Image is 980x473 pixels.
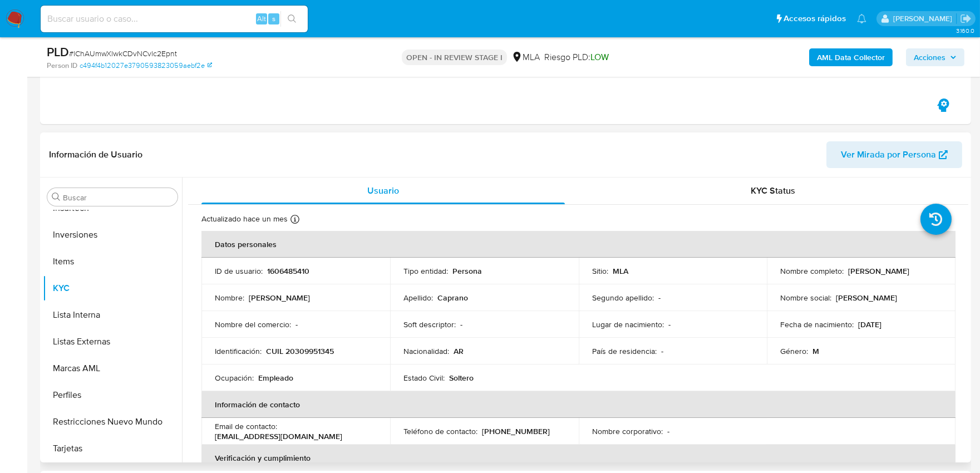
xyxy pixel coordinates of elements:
[658,293,661,303] p: -
[858,319,881,329] p: [DATE]
[668,319,671,329] p: -
[403,266,448,276] p: Tipo entidad :
[215,421,277,431] p: Email de contacto :
[906,48,964,66] button: Acciones
[63,193,173,203] input: Buscar
[482,426,550,436] p: [PHONE_NUMBER]
[956,26,974,35] span: 3.160.0
[449,373,474,383] p: Soltero
[511,51,540,63] div: MLA
[817,48,885,66] b: AML Data Collector
[43,248,182,275] button: Items
[201,445,956,471] th: Verificación y cumplimiento
[215,346,262,356] p: Identificación :
[590,51,609,63] span: LOW
[47,43,69,61] b: PLD
[215,373,254,383] p: Ocupación :
[367,184,399,197] span: Usuario
[43,221,182,248] button: Inversiones
[267,266,309,276] p: 1606485410
[592,346,657,356] p: País de residencia :
[47,61,77,71] b: Person ID
[848,266,909,276] p: [PERSON_NAME]
[780,266,844,276] p: Nombre completo :
[49,149,142,160] h1: Información de Usuario
[272,13,275,24] span: s
[257,13,266,24] span: Alt
[857,14,866,23] a: Notificaciones
[784,13,846,24] span: Accesos rápidos
[841,141,936,168] span: Ver Mirada por Persona
[960,13,972,24] a: Salir
[296,319,298,329] p: -
[266,346,334,356] p: CUIL 20309951345
[809,48,893,66] button: AML Data Collector
[280,11,303,27] button: search-icon
[592,426,663,436] p: Nombre corporativo :
[403,319,456,329] p: Soft descriptor :
[201,214,288,224] p: Actualizado hace un mes
[201,391,956,418] th: Información de contacto
[43,302,182,328] button: Lista Interna
[613,266,628,276] p: MLA
[215,293,244,303] p: Nombre :
[780,319,854,329] p: Fecha de nacimiento :
[812,346,819,356] p: M
[914,48,945,66] span: Acciones
[43,382,182,408] button: Perfiles
[403,346,449,356] p: Nacionalidad :
[403,426,477,436] p: Teléfono de contacto :
[544,51,609,63] span: Riesgo PLD:
[780,346,808,356] p: Género :
[80,61,212,71] a: c494f4b12027e3790593823059aebf2e
[826,141,962,168] button: Ver Mirada por Persona
[43,408,182,435] button: Restricciones Nuevo Mundo
[403,373,445,383] p: Estado Civil :
[52,193,61,201] button: Buscar
[751,184,796,197] span: KYC Status
[69,48,177,59] span: # lChAUmwXlwkCDvNCvlc2Epnt
[43,275,182,302] button: KYC
[43,355,182,382] button: Marcas AML
[437,293,468,303] p: Caprano
[403,293,433,303] p: Apellido :
[452,266,482,276] p: Persona
[201,231,956,258] th: Datos personales
[215,319,291,329] p: Nombre del comercio :
[460,319,462,329] p: -
[249,293,310,303] p: [PERSON_NAME]
[43,435,182,462] button: Tarjetas
[41,12,308,26] input: Buscar usuario o caso...
[43,328,182,355] button: Listas Externas
[402,50,507,65] p: OPEN - IN REVIEW STAGE I
[667,426,669,436] p: -
[592,266,608,276] p: Sitio :
[454,346,464,356] p: AR
[780,293,831,303] p: Nombre social :
[215,431,342,441] p: [EMAIL_ADDRESS][DOMAIN_NAME]
[661,346,663,356] p: -
[893,13,956,24] p: sandra.chabay@mercadolibre.com
[215,266,263,276] p: ID de usuario :
[258,373,293,383] p: Empleado
[592,319,664,329] p: Lugar de nacimiento :
[592,293,654,303] p: Segundo apellido :
[836,293,897,303] p: [PERSON_NAME]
